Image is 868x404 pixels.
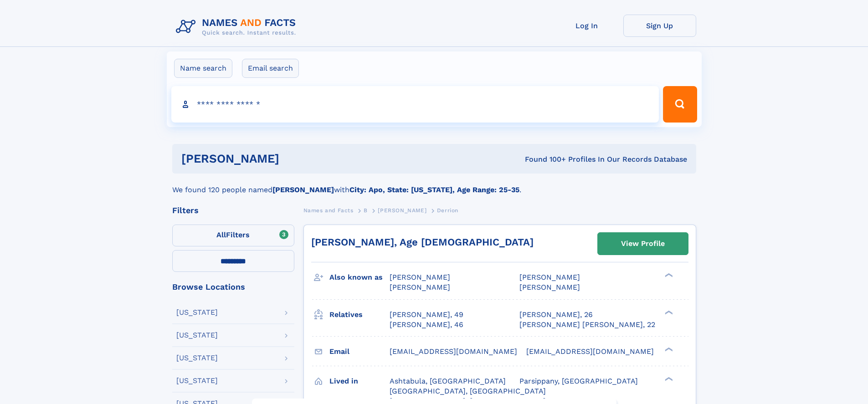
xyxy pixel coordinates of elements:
[364,207,368,214] span: B
[172,206,294,215] div: Filters
[171,86,659,123] input: search input
[550,15,623,37] a: Log In
[176,332,218,339] div: [US_STATE]
[329,307,390,322] h3: Relatives
[663,309,673,315] div: ❯
[364,205,368,216] a: B
[390,310,463,320] a: [PERSON_NAME], 49
[519,310,593,320] a: [PERSON_NAME], 26
[663,86,697,123] button: Search Button
[329,344,390,359] h3: Email
[181,153,402,164] h1: [PERSON_NAME]
[174,59,232,78] label: Name search
[349,185,519,194] b: City: Apo, State: [US_STATE], Age Range: 25-35
[172,225,294,246] label: Filters
[663,346,673,352] div: ❯
[311,236,534,248] a: [PERSON_NAME], Age [DEMOGRAPHIC_DATA]
[402,154,687,164] div: Found 100+ Profiles In Our Records Database
[519,320,655,330] a: [PERSON_NAME] [PERSON_NAME], 22
[176,309,218,316] div: [US_STATE]
[303,205,354,216] a: Names and Facts
[329,373,390,389] h3: Lived in
[598,233,688,255] a: View Profile
[519,377,638,385] span: Parsippany, [GEOGRAPHIC_DATA]
[378,207,426,214] span: [PERSON_NAME]
[526,347,654,356] span: [EMAIL_ADDRESS][DOMAIN_NAME]
[172,174,696,195] div: We found 120 people named with .
[390,377,506,385] span: Ashtabula, [GEOGRAPHIC_DATA]
[390,273,450,281] span: [PERSON_NAME]
[390,387,546,395] span: [GEOGRAPHIC_DATA], [GEOGRAPHIC_DATA]
[272,185,334,194] b: [PERSON_NAME]
[378,205,426,216] a: [PERSON_NAME]
[663,272,673,278] div: ❯
[519,273,580,281] span: [PERSON_NAME]
[437,207,458,214] span: Derrion
[172,15,303,39] img: Logo Names and Facts
[390,347,517,356] span: [EMAIL_ADDRESS][DOMAIN_NAME]
[329,270,390,285] h3: Also known as
[519,283,580,291] span: [PERSON_NAME]
[176,354,218,362] div: [US_STATE]
[390,320,463,330] a: [PERSON_NAME], 46
[242,59,299,78] label: Email search
[663,376,673,382] div: ❯
[176,377,218,384] div: [US_STATE]
[216,230,226,239] span: All
[390,283,450,291] span: [PERSON_NAME]
[172,283,294,291] div: Browse Locations
[621,233,665,254] div: View Profile
[623,15,696,37] a: Sign Up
